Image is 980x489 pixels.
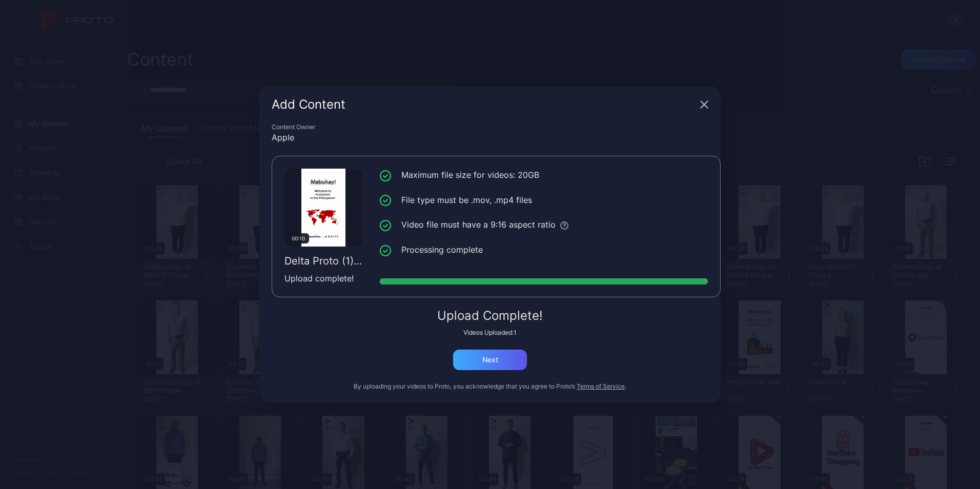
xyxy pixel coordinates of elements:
[380,194,708,207] li: File type must be .mov, .mp4 files
[272,382,708,391] div: By uploading your videos to Proto, you acknowledge that you agree to Proto’s .
[272,329,708,337] div: Videos Uploaded: 1
[380,218,708,231] li: Video file must have a 9:16 aspect ratio
[380,169,708,181] li: Maximum file size for videos: 20GB
[482,356,498,364] div: Next
[380,243,708,256] li: Processing complete
[288,233,309,243] div: 00:10
[577,382,625,391] button: Terms of Service
[284,272,362,284] div: Upload complete!
[272,310,708,322] div: Upload Complete!
[272,98,696,111] div: Add Content
[272,131,708,144] div: Apple
[272,123,708,131] div: Content Owner
[453,350,527,370] button: Next
[284,255,362,267] div: Delta Proto (1).mp4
